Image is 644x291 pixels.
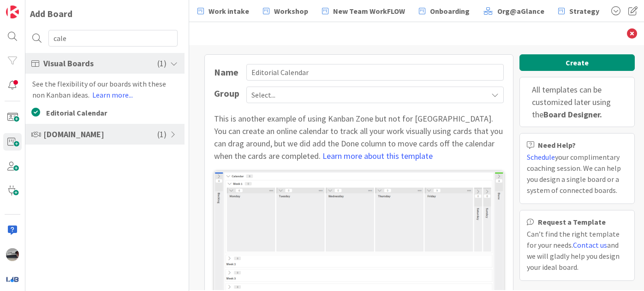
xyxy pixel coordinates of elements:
[553,3,605,19] a: Strategy
[6,248,19,261] img: jB
[48,30,178,47] input: Search...
[274,6,308,17] span: Workshop
[527,228,627,273] div: Can’t find the right template for your needs. and we will gladly help you design your ideal board.
[527,152,555,162] a: Schedule
[209,6,249,17] span: Work intake
[322,151,433,161] a: Learn more about this template
[25,78,185,100] div: See the flexibility of our boards with these non Kanban ideas.
[25,105,185,120] li: Editorial Calendar
[413,3,475,19] a: Onboarding
[573,240,607,250] a: Contact us
[538,218,606,226] b: Request a Template
[92,90,133,99] a: Learn more...
[519,54,635,71] button: Create
[30,7,72,21] div: Add Board
[214,65,242,79] div: Name
[214,112,504,162] div: This is another example of using Kanban Zone but not for [GEOGRAPHIC_DATA]. You can create an onl...
[214,87,242,103] span: Group
[543,109,602,120] b: Board Designer.
[157,57,167,70] span: ( 1 )
[478,3,550,19] a: Org@aGlance
[6,273,19,285] img: avatar
[192,3,255,19] a: Work intake
[157,128,167,140] span: ( 1 )
[538,141,576,149] b: Need Help?
[6,6,19,18] img: Visit kanbanzone.com
[497,6,544,17] span: Org@aGlance
[43,57,157,70] span: Visual Boards
[569,6,599,17] span: Strategy
[527,152,621,195] span: your complimentary coaching session. We can help you design a single board or a system of connect...
[251,88,483,101] span: Select...
[257,3,314,19] a: Workshop
[333,6,405,17] span: New Team WorkFLOW
[43,128,157,140] span: [DOMAIN_NAME]
[316,3,411,19] a: New Team WorkFLOW
[519,77,635,127] div: All templates can be customized later using the
[430,6,470,17] span: Onboarding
